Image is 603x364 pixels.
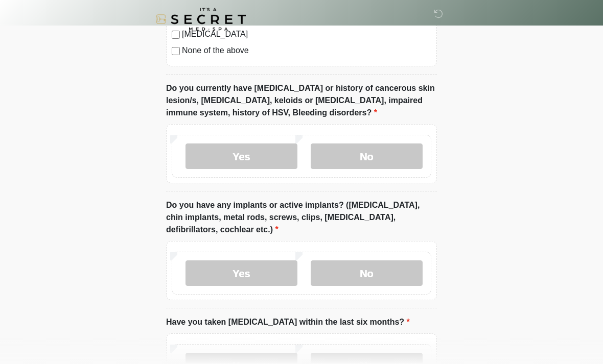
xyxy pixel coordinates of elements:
[156,8,246,31] img: It's A Secret Med Spa Logo
[311,143,423,169] label: No
[166,199,437,236] label: Do you have any implants or active implants? ([MEDICAL_DATA], chin implants, metal rods, screws, ...
[166,82,437,119] label: Do you currently have [MEDICAL_DATA] or history of cancerous skin lesion/s, [MEDICAL_DATA], keloi...
[172,47,180,55] input: None of the above
[185,260,297,286] label: Yes
[182,44,431,57] label: None of the above
[311,260,423,286] label: No
[185,143,297,169] label: Yes
[166,316,410,328] label: Have you taken [MEDICAL_DATA] within the last six months?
